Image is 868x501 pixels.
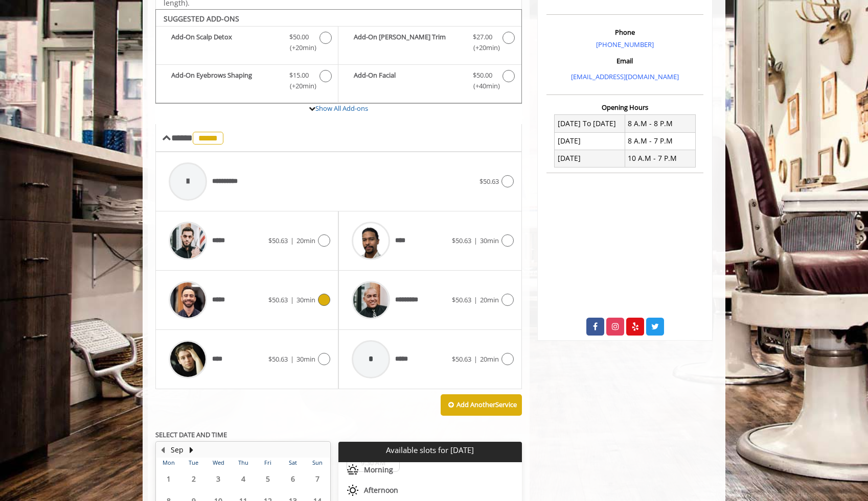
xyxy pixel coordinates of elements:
[268,295,288,304] span: $50.63
[549,29,701,36] h3: Phone
[555,115,625,132] td: [DATE] To [DATE]
[546,104,703,111] h3: Opening Hours
[347,484,359,496] img: afternoon slots
[549,57,701,64] h3: Email
[474,354,477,364] span: |
[290,354,294,364] span: |
[161,32,333,56] label: Add-On Scalp Detox
[452,236,471,245] span: $50.63
[155,9,522,104] div: The Made Man Haircut Add-onS
[479,177,499,186] span: $50.63
[474,295,477,304] span: |
[305,458,330,468] th: Sun
[156,458,181,468] th: Mon
[296,295,315,304] span: 30min
[344,70,516,94] label: Add-On Facial
[296,354,315,364] span: 30min
[284,42,314,53] span: (+20min )
[347,464,359,476] img: morning slots
[480,354,499,364] span: 20min
[344,32,516,56] label: Add-On Beard Trim
[181,458,205,468] th: Tue
[452,295,471,304] span: $50.63
[289,70,309,81] span: $15.00
[364,466,393,474] span: Morning
[480,236,499,245] span: 30min
[467,81,497,91] span: (+40min )
[284,81,314,91] span: (+20min )
[441,394,522,416] button: Add AnotherService
[280,458,305,468] th: Sat
[268,236,288,245] span: $50.63
[206,458,231,468] th: Wed
[289,32,309,42] span: $50.00
[315,104,368,113] a: Show All Add-ons
[290,236,294,245] span: |
[164,14,239,23] b: SUGGESTED ADD-ONS
[158,444,167,456] button: Previous Month
[268,354,288,364] span: $50.63
[555,150,625,167] td: [DATE]
[625,115,695,132] td: 8 A.M - 8 P.M
[625,132,695,150] td: 8 A.M - 7 P.M
[354,70,462,91] b: Add-On Facial
[155,430,227,439] b: SELECT DATE AND TIME
[467,42,497,53] span: (+20min )
[456,400,517,409] b: Add Another Service
[231,458,255,468] th: Thu
[480,295,499,304] span: 20min
[474,236,477,245] span: |
[161,70,333,94] label: Add-On Eyebrows Shaping
[452,354,471,364] span: $50.63
[187,444,195,456] button: Next Month
[364,486,398,494] span: Afternoon
[342,446,517,455] p: Available slots for [DATE]
[256,458,280,468] th: Fri
[354,32,462,53] b: Add-On [PERSON_NAME] Trim
[555,132,625,150] td: [DATE]
[171,70,279,91] b: Add-On Eyebrows Shaping
[596,40,654,49] a: [PHONE_NUMBER]
[290,295,294,304] span: |
[625,150,695,167] td: 10 A.M - 7 P.M
[571,72,679,81] a: [EMAIL_ADDRESS][DOMAIN_NAME]
[473,32,492,42] span: $27.00
[171,444,184,456] button: Sep
[296,236,315,245] span: 20min
[171,32,279,53] b: Add-On Scalp Detox
[473,70,492,81] span: $50.00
